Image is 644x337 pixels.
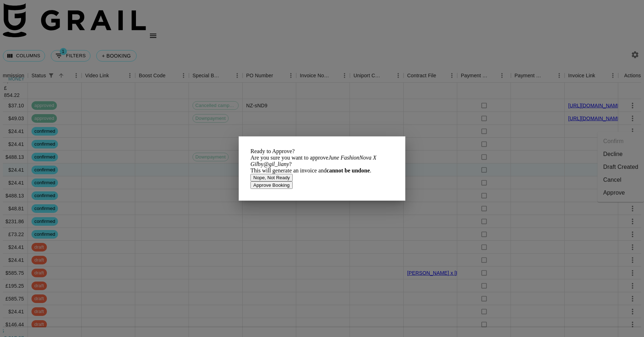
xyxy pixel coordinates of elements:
div: Ready to Approve? [250,148,394,155]
button: Nope, Not Ready [250,174,293,181]
em: @ gil_liany [263,161,289,167]
button: Approve Booking [250,181,293,189]
div: Are you sure you want to approve by ? [250,155,394,167]
em: June FashionNova X Gil [250,155,376,167]
strong: cannot be undone [327,167,370,174]
div: This will generate an invoice and . [250,167,394,174]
